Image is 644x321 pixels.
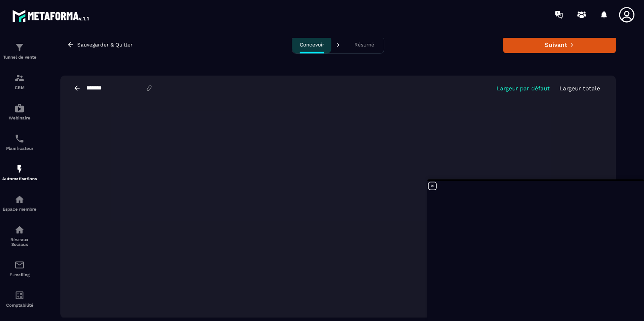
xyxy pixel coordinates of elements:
img: automations [14,164,25,174]
p: Réseaux Sociaux [2,237,37,247]
img: logo [12,8,90,23]
img: social-network [14,225,25,235]
a: schedulerschedulerPlanificateur [2,127,37,157]
p: Espace membre [2,207,37,212]
p: Tunnel de vente [2,55,37,60]
button: Sauvegarder & Quitter [60,37,139,53]
a: automationsautomationsEspace membre [2,188,37,218]
a: emailemailE-mailing [2,253,37,284]
a: formationformationCRM [2,66,37,96]
p: Résumé [354,42,374,48]
p: CRM [2,85,37,90]
button: Résumé [345,36,384,53]
p: Largeur par défaut [497,85,550,92]
a: accountantaccountantComptabilité [2,284,37,314]
p: Webinaire [2,116,37,120]
img: automations [14,103,25,113]
img: accountant [14,290,25,301]
p: Concevoir [300,42,324,48]
button: Suivant [503,36,616,53]
button: Largeur par défaut [494,85,552,92]
p: Largeur totale [559,85,600,92]
img: formation [14,42,25,53]
img: automations [14,194,25,205]
a: automationsautomationsAutomatisations [2,157,37,188]
button: Concevoir [292,36,331,53]
img: email [14,260,25,270]
a: social-networksocial-networkRéseaux Sociaux [2,218,37,253]
img: scheduler [14,133,25,144]
p: Comptabilité [2,303,37,308]
img: formation [14,73,25,83]
p: Automatisations [2,176,37,181]
button: Largeur totale [557,85,603,92]
a: formationformationTunnel de vente [2,36,37,66]
a: automationsautomationsWebinaire [2,96,37,127]
p: Planificateur [2,146,37,151]
p: E-mailing [2,272,37,277]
